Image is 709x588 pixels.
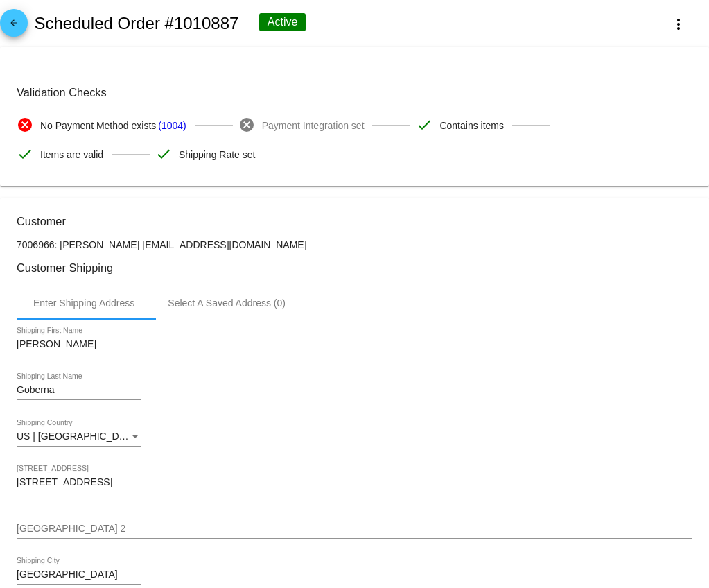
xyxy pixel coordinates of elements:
[416,116,432,133] mat-icon: check
[34,14,238,33] h2: Scheduled Order #1010887
[439,111,504,140] span: Contains items
[17,569,141,580] input: Shipping City
[17,146,33,162] mat-icon: check
[17,339,141,350] input: Shipping First Name
[6,18,22,35] mat-icon: arrow_back
[155,146,172,162] mat-icon: check
[17,215,692,228] h3: Customer
[17,431,141,442] mat-select: Shipping Country
[262,111,365,140] span: Payment Integration set
[17,261,692,275] h3: Customer Shipping
[17,116,33,133] mat-icon: cancel
[168,297,286,309] div: Select A Saved Address (0)
[17,239,692,250] p: 7006966: [PERSON_NAME] [EMAIL_ADDRESS][DOMAIN_NAME]
[670,16,687,33] mat-icon: more_vert
[158,111,186,140] a: (1004)
[179,140,256,169] span: Shipping Rate set
[238,116,255,133] mat-icon: cancel
[259,13,306,31] div: Active
[17,431,139,442] span: US | [GEOGRAPHIC_DATA]
[17,86,692,99] h3: Validation Checks
[40,111,156,140] span: No Payment Method exists
[17,477,692,488] input: Shipping Street 1
[40,140,103,169] span: Items are valid
[17,524,692,535] input: Shipping Street 2
[33,297,134,309] div: Enter Shipping Address
[17,385,141,396] input: Shipping Last Name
